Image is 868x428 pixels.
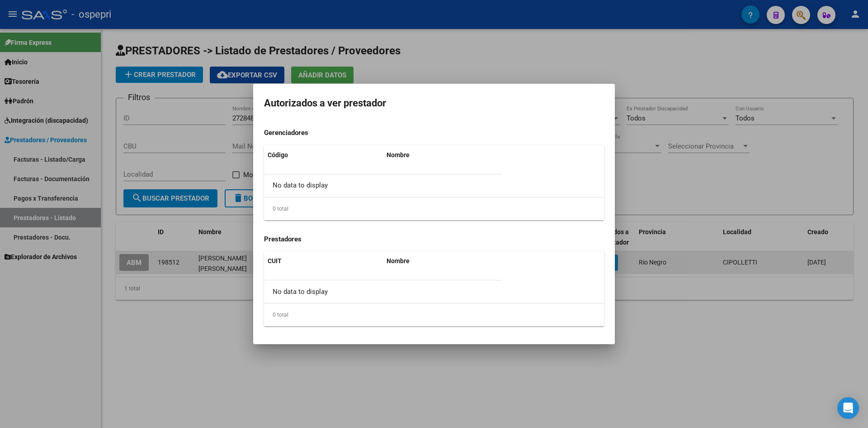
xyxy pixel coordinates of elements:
[383,145,502,165] datatable-header-cell: Nombre
[837,397,859,419] div: Open Intercom Messenger
[264,128,604,138] p: Gerenciadores
[264,145,383,165] datatable-header-cell: Código
[264,197,604,220] div: 0 total
[268,151,288,159] span: Código
[387,151,410,159] span: Nombre
[264,234,604,245] p: Prestadores
[268,257,282,264] span: CUIT
[387,257,410,264] span: Nombre
[264,280,502,303] div: No data to display
[264,251,383,271] datatable-header-cell: CUIT
[264,174,502,197] div: No data to display
[383,251,502,271] datatable-header-cell: Nombre
[264,95,604,112] h2: Autorizados a ver prestador
[264,303,604,326] div: 0 total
